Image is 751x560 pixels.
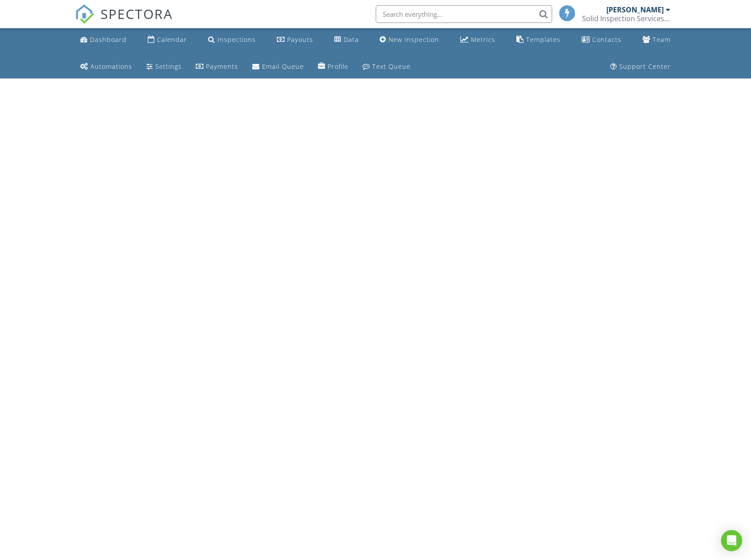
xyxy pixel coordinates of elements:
[143,59,185,75] a: Settings
[217,35,256,44] div: Inspections
[144,32,191,48] a: Calendar
[376,32,443,48] a: New Inspection
[328,62,348,71] div: Profile
[262,62,304,71] div: Email Queue
[75,12,173,30] a: SPECTORA
[77,32,130,48] a: Dashboard
[582,14,670,23] div: Solid Inspection Services LLC
[75,4,94,24] img: The Best Home Inspection Software - Spectora
[653,35,671,44] div: Team
[90,62,132,71] div: Automations
[619,62,671,71] div: Support Center
[205,32,259,48] a: Inspections
[457,32,499,48] a: Metrics
[526,35,560,44] div: Templates
[157,35,187,44] div: Calendar
[592,35,621,44] div: Contacts
[101,4,173,23] span: SPECTORA
[192,59,242,75] a: Payments
[607,59,674,75] a: Support Center
[314,59,352,75] a: Company Profile
[206,62,238,71] div: Payments
[90,35,127,44] div: Dashboard
[471,35,495,44] div: Metrics
[155,62,182,71] div: Settings
[331,32,362,48] a: Data
[249,59,307,75] a: Email Queue
[639,32,674,48] a: Team
[376,5,552,23] input: Search everything...
[513,32,564,48] a: Templates
[372,62,411,71] div: Text Queue
[578,32,625,48] a: Contacts
[287,35,313,44] div: Payouts
[359,59,414,75] a: Text Queue
[389,35,439,44] div: New Inspection
[606,5,664,14] div: [PERSON_NAME]
[721,530,742,551] div: Open Intercom Messenger
[273,32,317,48] a: Payouts
[77,59,136,75] a: Automations (Basic)
[344,35,359,44] div: Data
